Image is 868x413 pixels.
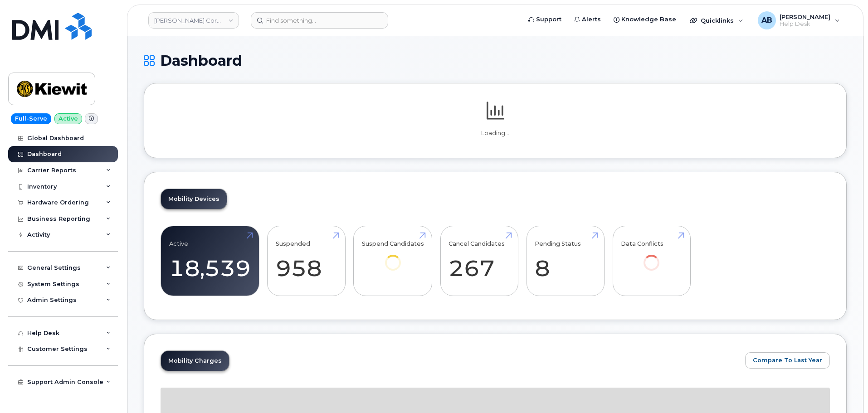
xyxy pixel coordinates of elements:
[745,352,830,369] button: Compare To Last Year
[169,231,251,291] a: Active 18,539
[362,231,424,283] a: Suspend Candidates
[535,231,596,291] a: Pending Status 8
[753,356,822,364] span: Compare To Last Year
[449,231,510,291] a: Cancel Candidates 267
[621,231,682,283] a: Data Conflicts
[144,53,847,68] h1: Dashboard
[161,129,830,137] p: Loading...
[161,351,229,371] a: Mobility Charges
[276,231,337,291] a: Suspended 958
[161,189,227,209] a: Mobility Devices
